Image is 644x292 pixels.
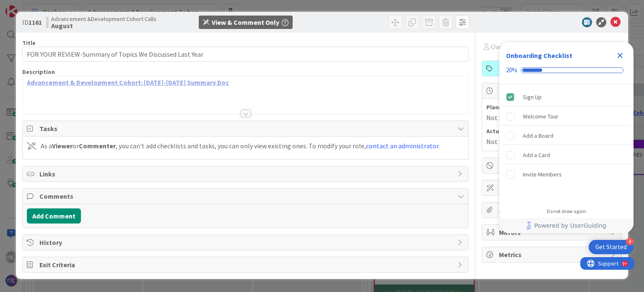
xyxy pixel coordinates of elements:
[499,250,606,260] span: Metrics
[486,103,617,112] span: Planned Dates
[503,165,630,184] div: Invite Members is incomplete.
[523,92,542,102] div: Sign Up
[51,16,156,22] span: Advancement &Development Cohort Calls
[27,78,229,87] a: Advancement & Development Cohort: [DATE]-[DATE] Summary Doc
[499,63,606,74] span: Cohort Call RECAPS
[503,126,630,145] div: Add a Board is incomplete.
[18,1,38,11] span: Support
[39,237,453,247] span: History
[366,142,439,150] a: contact an administrator
[534,221,606,231] span: Powered by UserGuiding
[499,84,634,203] div: Checklist items
[613,49,627,62] div: Close Checklist
[22,39,36,47] label: Title
[39,260,453,270] span: Exit Criteria
[595,243,627,251] div: Get Started
[547,208,586,215] div: Do not show again
[486,137,531,147] span: Not Started Yet
[523,150,550,160] div: Add a Card
[486,113,509,123] span: Not Set
[626,238,634,245] div: 4
[504,218,629,233] a: Powered by UserGuiding
[499,160,606,171] span: Block
[42,3,47,10] div: 9+
[523,131,553,141] div: Add a Board
[499,218,634,233] div: Footer
[499,86,606,96] span: Dates
[499,227,606,237] span: Mirrors
[79,142,116,150] b: Commenter
[503,107,630,126] div: Welcome Tour is incomplete.
[212,17,279,27] div: View & Comment Only
[39,191,453,201] span: Comments
[506,66,627,74] div: Checklist progress: 20%
[506,50,572,61] div: Onboarding Checklist
[22,17,42,27] span: ID
[523,169,562,179] div: Invite Members
[589,240,634,254] div: Open Get Started checklist, remaining modules: 4
[506,66,517,74] div: 20%
[491,42,510,52] span: Owner
[51,22,156,29] b: August
[39,169,453,179] span: Links
[22,47,468,62] input: type card name here...
[52,142,73,150] b: Viewer
[29,18,42,26] b: 1161
[27,208,81,224] button: Add Comment
[39,124,453,134] span: Tasks
[523,111,558,121] div: Welcome Tour
[499,205,606,215] span: Attachments
[499,183,606,193] span: Custom Fields
[22,68,55,76] span: Description
[503,88,630,106] div: Sign Up is complete.
[503,146,630,164] div: Add a Card is incomplete.
[486,127,617,136] span: Actual Dates
[499,42,634,233] div: Checklist Container
[41,141,440,151] div: As a or , you can't add checklists and tasks, you can only view existing ones. To modify your rol...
